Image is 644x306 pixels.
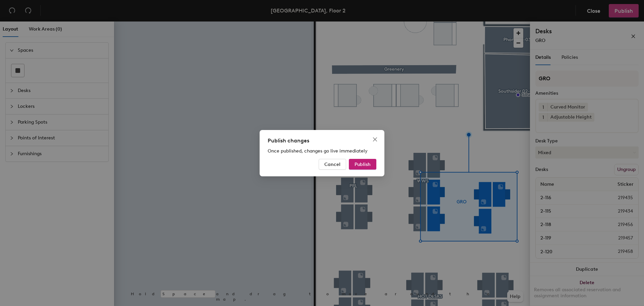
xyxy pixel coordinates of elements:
[355,161,371,167] span: Publish
[268,137,376,145] div: Publish changes
[349,159,376,170] button: Publish
[372,137,378,142] span: close
[324,161,340,167] span: Cancel
[268,148,368,154] span: Once published, changes go live immediately
[319,159,346,170] button: Cancel
[370,134,380,145] button: Close
[370,137,380,142] span: Close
